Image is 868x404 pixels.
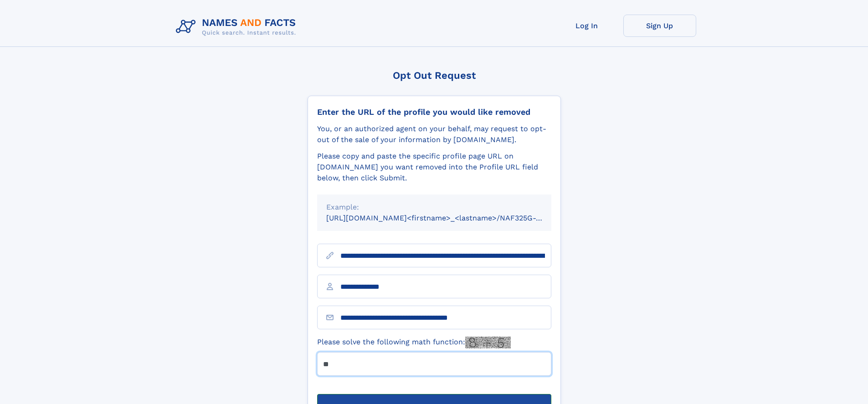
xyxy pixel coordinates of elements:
[317,151,551,184] div: Please copy and paste the specific profile page URL on [DOMAIN_NAME] you want removed into the Pr...
[550,15,623,37] a: Log In
[308,70,561,81] div: Opt Out Request
[623,15,696,37] a: Sign Up
[317,107,551,117] div: Enter the URL of the profile you would like removed
[172,15,303,39] img: Logo Names and Facts
[317,337,511,348] label: Please solve the following math function:
[326,202,542,213] div: Example:
[326,214,569,222] small: [URL][DOMAIN_NAME]<firstname>_<lastname>/NAF325G-xxxxxxxx
[317,123,551,145] div: You, or an authorized agent on your behalf, may request to opt-out of the sale of your informatio...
